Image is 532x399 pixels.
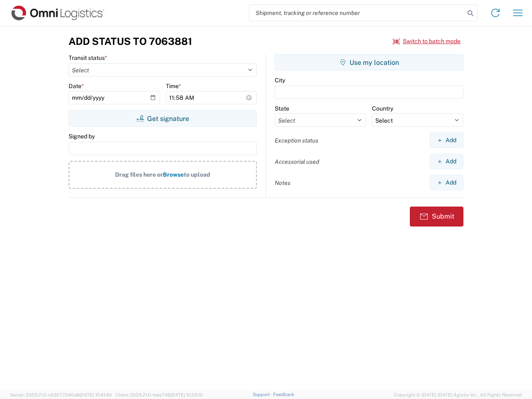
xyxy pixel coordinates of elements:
[430,175,463,190] button: Add
[79,392,112,397] span: [DATE] 10:41:40
[184,171,210,178] span: to upload
[69,54,107,62] label: Transit status
[166,82,181,90] label: Time
[10,392,112,397] span: Server: 2025.21.0-c63077040a8
[115,171,163,178] span: Drag files here or
[275,158,319,165] label: Accessorial used
[430,154,463,169] button: Add
[253,392,273,397] a: Support
[249,5,465,21] input: Shipment, tracking or reference number
[393,34,461,48] button: Switch to batch mode
[69,35,192,47] h3: Add Status to 7063881
[163,171,184,178] span: Browse
[275,105,289,112] label: State
[430,133,463,148] button: Add
[275,179,291,187] label: Notes
[372,105,393,112] label: Country
[116,392,203,397] span: Client: 2025.21.0-faee749
[410,207,463,227] button: Submit
[275,137,318,144] label: Exception status
[69,133,95,140] label: Signed by
[170,392,203,397] span: [DATE] 10:25:10
[394,391,522,399] span: Copyright © [DATE]-[DATE] Agistix Inc., All Rights Reserved
[69,82,84,90] label: Date
[273,392,294,397] a: Feedback
[275,54,463,71] button: Use my location
[69,110,257,127] button: Get signature
[275,76,285,84] label: City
